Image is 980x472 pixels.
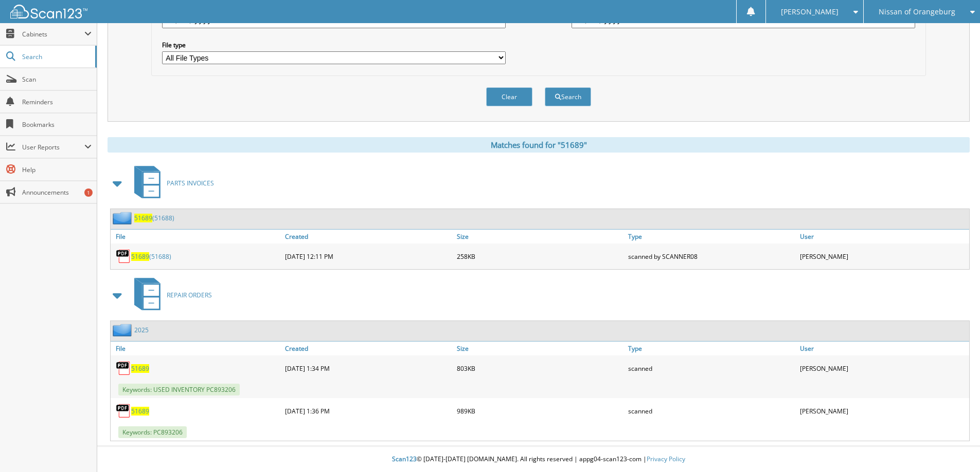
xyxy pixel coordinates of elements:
[797,230,969,243] a: User
[454,230,626,243] a: Size
[134,214,152,222] span: 51689
[131,407,149,416] a: 51689
[929,423,980,472] iframe: Chat Widget
[118,426,187,438] span: Keywords: PC893206
[131,252,149,261] span: 51689
[626,342,797,355] a: Type
[797,358,969,379] div: [PERSON_NAME]
[781,9,839,15] span: [PERSON_NAME]
[131,252,171,261] a: 51689(51688)
[128,275,212,315] a: REPAIR ORDERS
[113,324,134,336] img: folder2.png
[626,230,797,243] a: Type
[454,358,626,379] div: 803KB
[392,455,417,463] span: Scan123
[282,342,454,355] a: Created
[116,403,131,419] img: PDF.png
[134,214,174,222] a: 51689(51688)
[454,342,626,355] a: Size
[647,455,685,463] a: Privacy Policy
[626,401,797,421] div: scanned
[797,246,969,267] div: [PERSON_NAME]
[84,188,93,197] div: 1
[282,358,454,379] div: [DATE] 1:34 PM
[626,246,797,267] div: scanned by SCANNER08
[111,342,282,355] a: File
[797,342,969,355] a: User
[22,98,92,106] span: Reminders
[282,246,454,267] div: [DATE] 12:11 PM
[10,5,87,18] img: scan123-logo-white.svg
[113,212,134,224] img: folder2.png
[134,326,149,334] a: 2025
[97,447,980,472] div: © [DATE]-[DATE] [DOMAIN_NAME]. All rights reserved | appg04-scan123-com |
[486,87,532,106] button: Clear
[131,364,149,373] a: 51689
[162,41,506,49] label: File type
[454,401,626,421] div: 989KB
[879,9,955,15] span: Nissan of Orangeburg
[454,246,626,267] div: 258KB
[167,291,212,299] span: REPAIR ORDERS
[282,401,454,421] div: [DATE] 1:36 PM
[282,230,454,243] a: Created
[116,361,131,376] img: PDF.png
[545,87,591,106] button: Search
[116,249,131,264] img: PDF.png
[797,401,969,421] div: [PERSON_NAME]
[626,358,797,379] div: scanned
[111,230,282,243] a: File
[22,30,84,39] span: Cabinets
[118,384,240,395] span: Keywords: USED INVENTORY PC893206
[128,163,214,203] a: PARTS INVOICES
[108,137,970,153] div: Matches found for "51689"
[167,179,214,187] span: PARTS INVOICES
[22,75,92,84] span: Scan
[22,52,90,61] span: Search
[22,120,92,129] span: Bookmarks
[22,188,92,197] span: Announcements
[22,165,92,174] span: Help
[22,143,84,152] span: User Reports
